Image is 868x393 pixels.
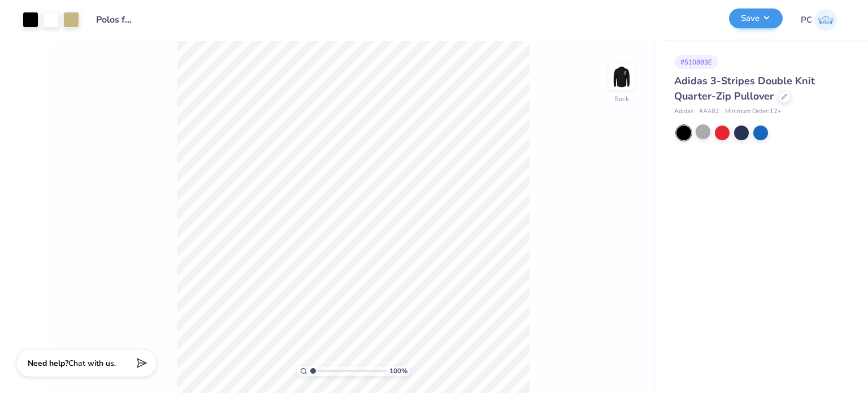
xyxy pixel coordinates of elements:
[389,366,407,376] span: 100 %
[88,8,143,31] input: Untitled Design
[68,358,116,369] span: Chat with us.
[614,94,629,104] div: Back
[801,9,837,31] a: PC
[674,74,815,103] span: Adidas 3-Stripes Double Knit Quarter-Zip Pullover
[674,55,718,69] div: # 510883E
[699,107,719,116] span: # A482
[815,9,837,31] img: Priyanka Choudhary
[725,107,782,116] span: Minimum Order: 12 +
[610,66,633,88] img: Back
[801,14,812,27] span: PC
[28,358,68,369] strong: Need help?
[729,8,783,28] button: Save
[674,107,693,116] span: Adidas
